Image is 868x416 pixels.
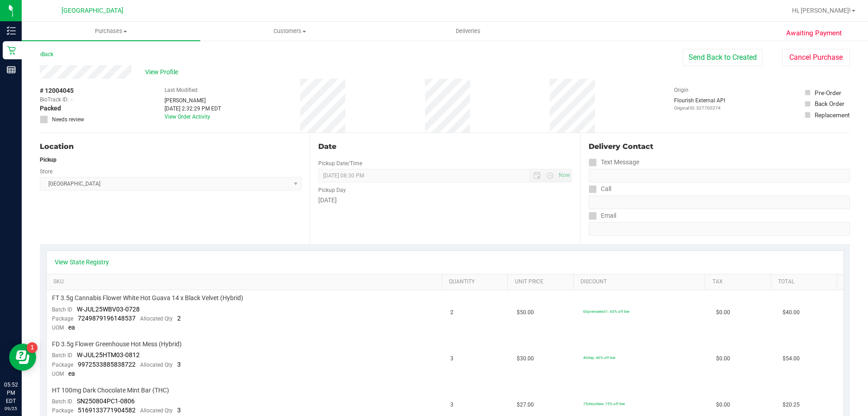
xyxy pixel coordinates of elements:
[52,352,72,359] span: Batch ID
[78,406,136,414] span: 5169133771904582
[201,27,378,35] span: Customers
[52,115,84,124] span: Needs review
[40,86,74,96] span: # 12004045
[583,309,629,314] span: 60premselect1: 60% off line
[318,159,362,167] label: Pickup Date/Time
[783,354,800,363] span: $54.00
[449,278,504,286] a: Quantity
[140,407,173,414] span: Allocated Qty
[674,96,725,111] div: Flourish External API
[77,306,140,313] span: W-JUL25WBV03-0728
[40,96,69,104] span: BioTrack ID:
[40,51,53,57] a: Back
[52,398,72,405] span: Batch ID
[52,325,64,331] span: UOM
[778,278,833,286] a: Total
[27,342,38,353] iframe: Resource center unread badge
[40,167,52,176] label: Store
[683,49,763,66] button: Send Back to Created
[580,278,702,286] a: Discount
[716,401,730,409] span: $0.00
[783,308,800,317] span: $40.00
[140,362,173,368] span: Allocated Qty
[589,209,616,222] label: Email
[517,401,534,409] span: $27.00
[165,86,198,94] label: Last Modified
[318,186,346,194] label: Pickup Day
[450,401,453,409] span: 3
[517,354,534,363] span: $30.00
[52,386,169,395] span: HT 100mg Dark Chocolate Mint Bar (THC)
[68,324,75,331] span: ea
[712,278,768,286] a: Tax
[52,306,72,313] span: Batch ID
[52,371,64,377] span: UOM
[815,88,841,97] div: Pre-Order
[4,405,18,412] p: 09/25
[77,351,140,359] span: W-JUL25HTM03-0812
[53,278,438,286] a: SKU
[583,402,625,406] span: 75chocchew: 75% off line
[589,182,611,196] label: Call
[77,397,135,405] span: SN250804PC1-0806
[165,105,221,113] div: [DATE] 2:32:29 PM EDT
[815,99,844,108] div: Back Order
[78,315,136,322] span: 7249879196148537
[792,7,851,14] span: Hi, [PERSON_NAME]!
[200,22,379,41] a: Customers
[52,407,73,414] span: Package
[40,157,57,163] strong: Pickup
[40,141,302,152] div: Location
[515,278,570,286] a: Unit Price
[4,381,18,405] p: 05:52 PM EDT
[165,114,210,120] a: View Order Activity
[52,362,73,368] span: Package
[450,308,453,317] span: 2
[71,96,72,104] span: -
[52,340,182,349] span: FD 3.5g Flower Greenhouse Hot Mess (Hybrid)
[177,361,181,368] span: 3
[318,196,571,205] div: [DATE]
[589,169,850,182] input: Format: (999) 999-9999
[55,258,109,267] a: View State Registry
[61,7,123,14] span: [GEOGRAPHIC_DATA]
[140,316,173,322] span: Allocated Qty
[22,22,200,41] a: Purchases
[22,27,200,35] span: Purchases
[9,344,36,371] iframe: Resource center
[7,26,16,35] inline-svg: Inventory
[589,156,639,169] label: Text Message
[7,65,16,74] inline-svg: Reports
[815,110,849,120] div: Replacement
[589,141,850,152] div: Delivery Contact
[517,308,534,317] span: $50.00
[7,46,16,55] inline-svg: Retail
[782,49,850,66] button: Cancel Purchase
[177,315,181,322] span: 2
[583,355,615,360] span: 40dep: 40% off line
[68,370,75,377] span: ea
[52,316,73,322] span: Package
[589,196,850,209] input: Format: (999) 999-9999
[786,28,842,38] span: Awaiting Payment
[674,105,725,111] p: Original ID: 327700274
[318,141,571,152] div: Date
[716,308,730,317] span: $0.00
[40,104,61,113] span: Packed
[716,354,730,363] span: $0.00
[450,354,453,363] span: 3
[177,406,181,414] span: 3
[145,67,181,77] span: View Profile
[783,401,800,409] span: $20.25
[52,294,243,302] span: FT 3.5g Cannabis Flower White Hot Guava 14 x Black Velvet (Hybrid)
[165,96,221,105] div: [PERSON_NAME]
[443,27,493,35] span: Deliveries
[78,361,136,368] span: 9972533885838722
[674,86,689,94] label: Origin
[379,22,557,41] a: Deliveries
